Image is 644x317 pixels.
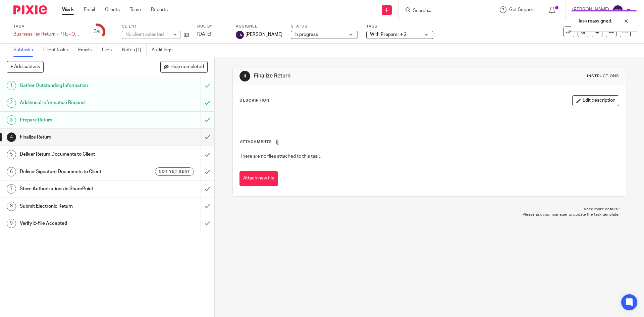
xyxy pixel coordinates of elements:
[97,30,100,34] small: /9
[240,140,272,144] span: Attachments
[7,167,16,176] div: 6
[7,133,16,142] div: 4
[43,44,73,57] a: Client tasks
[239,71,250,82] div: 4
[7,81,16,90] div: 1
[170,64,204,70] span: Hide completed
[20,201,136,211] h1: Submit Electronic Return
[587,73,619,79] div: Instructions
[240,154,321,159] span: There are no files attached to this task.
[151,6,168,13] a: Reports
[20,218,136,228] h1: Verify E-File Accepted
[239,207,619,212] p: Need more details?
[254,72,444,80] h1: Finalize Return
[197,24,227,29] label: Due by
[13,24,80,29] label: Task
[62,6,74,13] a: Work
[7,98,16,108] div: 2
[13,5,47,14] img: Pixie
[20,115,136,125] h1: Prepare Return
[7,184,16,194] div: 7
[13,31,80,38] div: Business Tax Return - PTE - On Extension
[125,31,169,38] div: No client selected
[197,32,211,37] span: [DATE]
[122,24,189,29] label: Client
[7,219,16,228] div: 9
[291,24,358,29] label: Status
[13,44,38,57] a: Subtasks
[578,18,612,24] p: Task reassigned.
[239,212,619,217] p: Please ask your manager to update the task template.
[294,32,318,37] span: In progress
[370,32,407,37] span: With Preparer + 2
[20,81,136,91] h1: Gather Outstanding Information
[572,95,619,106] button: Edit description
[236,31,244,39] img: svg%3E
[159,169,190,174] span: Not yet sent
[122,44,147,57] a: Notes (1)
[20,98,136,108] h1: Additional Information Request
[239,171,278,186] button: Attach new file
[160,61,208,72] button: Hide completed
[239,98,269,103] p: Description
[20,132,136,142] h1: Finalize Return
[102,44,117,57] a: Files
[78,44,97,57] a: Emails
[7,202,16,211] div: 8
[7,61,44,72] button: + Add subtask
[20,149,136,159] h1: Deliver Return Documents to Client
[84,6,95,13] a: Email
[7,150,16,159] div: 5
[20,167,136,177] h1: Deliver Signature Documents to Client
[612,5,623,15] img: svg%3E
[152,44,177,57] a: Audit logs
[94,28,100,36] div: 3
[105,6,120,13] a: Clients
[130,6,141,13] a: Team
[20,184,136,194] h1: Store Authorizations in SharePoint
[246,31,282,38] span: [PERSON_NAME]
[236,24,282,29] label: Assignee
[7,115,16,125] div: 3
